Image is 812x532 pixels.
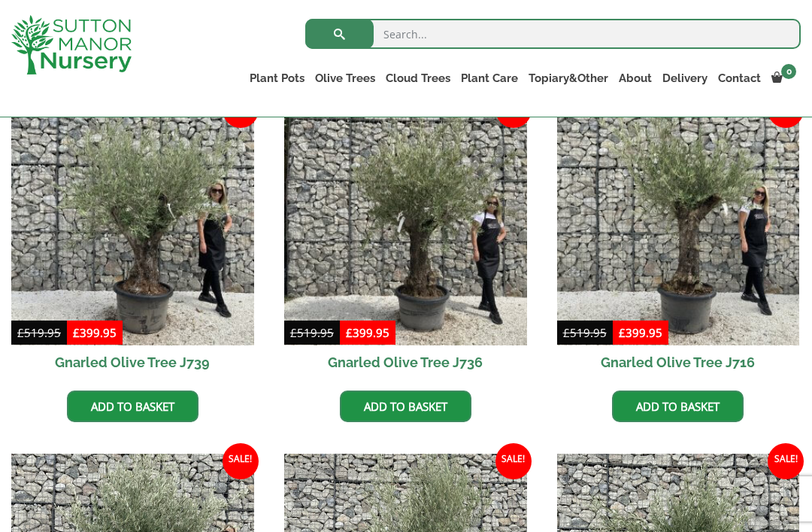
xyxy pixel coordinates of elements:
[612,391,744,422] a: Add to basket: “Gnarled Olive Tree J716”
[244,68,310,89] a: Plant Pots
[11,102,254,379] a: Sale! Gnarled Olive Tree J739
[563,325,607,340] bdi: 519.95
[11,15,132,74] img: logo
[523,68,614,89] a: Topiary&Other
[11,345,254,379] h2: Gnarled Olive Tree J739
[781,64,796,79] span: 0
[284,345,527,379] h2: Gnarled Olive Tree J736
[284,102,527,379] a: Sale! Gnarled Olive Tree J736
[557,102,800,379] a: Sale! Gnarled Olive Tree J716
[619,325,662,340] bdi: 399.95
[73,325,80,340] span: £
[340,391,471,422] a: Add to basket: “Gnarled Olive Tree J736”
[713,68,766,89] a: Contact
[17,325,61,340] bdi: 519.95
[290,325,334,340] bdi: 519.95
[563,325,570,340] span: £
[310,68,380,89] a: Olive Trees
[305,19,801,49] input: Search...
[614,68,657,89] a: About
[11,102,254,345] img: Gnarled Olive Tree J739
[223,443,259,479] span: Sale!
[290,325,297,340] span: £
[17,325,24,340] span: £
[766,68,801,89] a: 0
[380,68,456,89] a: Cloud Trees
[768,443,804,479] span: Sale!
[495,443,532,479] span: Sale!
[557,345,800,379] h2: Gnarled Olive Tree J716
[657,68,713,89] a: Delivery
[284,102,527,345] img: Gnarled Olive Tree J736
[67,391,198,422] a: Add to basket: “Gnarled Olive Tree J739”
[557,102,800,345] img: Gnarled Olive Tree J716
[346,325,389,340] bdi: 399.95
[73,325,117,340] bdi: 399.95
[456,68,523,89] a: Plant Care
[346,325,353,340] span: £
[619,325,626,340] span: £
